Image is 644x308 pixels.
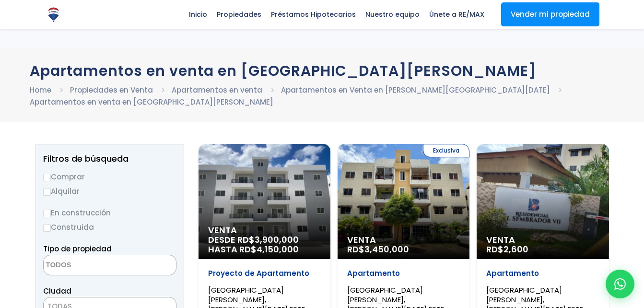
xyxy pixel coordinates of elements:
[208,235,321,254] span: DESDE RD$
[184,7,212,22] span: Inicio
[30,62,615,79] h1: Apartamentos en venta en [GEOGRAPHIC_DATA][PERSON_NAME]
[266,7,361,22] span: Préstamos Hipotecarios
[43,286,71,296] span: Ciudad
[255,234,299,246] span: 3,900,000
[424,7,489,22] span: Únete a RE/MAX
[503,243,528,255] span: 2,600
[43,185,176,197] label: Alquilar
[347,269,460,278] p: Apartamento
[43,244,112,254] span: Tipo de propiedad
[172,85,262,95] a: Apartamentos en venta
[44,255,137,276] textarea: Search
[70,85,153,95] a: Propiedades en Venta
[364,243,409,255] span: 3,450,000
[208,269,321,278] p: Proyecto de Apartamento
[43,171,176,183] label: Comprar
[208,245,321,254] span: HASTA RD$
[43,221,176,233] label: Construida
[43,210,51,217] input: En construcción
[361,7,424,22] span: Nuestro equipo
[347,235,460,245] span: Venta
[45,6,62,23] img: Logo de REMAX
[30,96,273,108] li: Apartamentos en venta en [GEOGRAPHIC_DATA][PERSON_NAME]
[43,224,51,232] input: Construida
[486,243,528,255] span: RD$
[43,154,176,164] h2: Filtros de búsqueda
[501,2,599,26] a: Vender mi propiedad
[257,243,299,255] span: 4,150,000
[423,144,469,157] span: Exclusiva
[30,85,51,95] a: Home
[486,269,599,278] p: Apartamento
[281,85,550,95] a: Apartamentos en Venta en [PERSON_NAME][GEOGRAPHIC_DATA][DATE]
[43,207,176,219] label: En construcción
[486,235,599,245] span: Venta
[212,7,266,22] span: Propiedades
[43,188,51,196] input: Alquilar
[43,174,51,181] input: Comprar
[208,225,321,235] span: Venta
[347,243,409,255] span: RD$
